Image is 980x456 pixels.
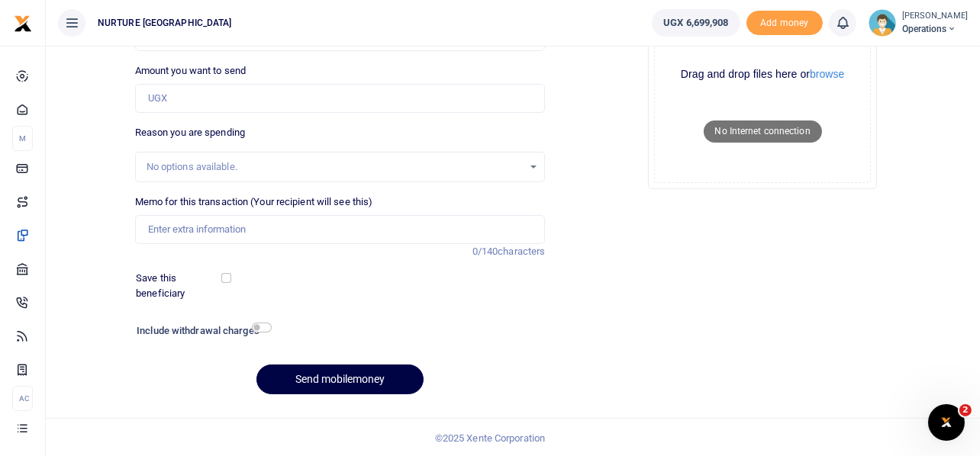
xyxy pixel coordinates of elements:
[256,364,424,394] button: Send mobilemoney
[746,11,823,36] span: Add money
[92,16,238,30] span: NURTURE [GEOGRAPHIC_DATA]
[135,125,245,140] label: Reason you are spending
[147,159,524,175] div: No options available.
[928,404,965,441] iframe: Intercom live chat
[902,10,968,23] small: [PERSON_NAME]
[14,14,32,33] img: logo-small
[869,9,968,37] a: profile-user [PERSON_NAME] Operations
[652,9,740,37] a: UGX 6,699,908
[663,15,728,31] span: UGX 6,699,908
[14,17,32,28] a: logo-small logo-large logo-large
[646,9,746,37] li: Wallet ballance
[655,67,870,82] div: Drag and drop files here or
[498,246,545,257] span: characters
[12,126,33,151] li: M
[12,386,33,411] li: Ac
[746,16,823,27] a: Add money
[135,194,373,210] label: Memo for this transaction (Your recipient will see this)
[959,404,972,416] span: 2
[472,246,498,257] span: 0/140
[869,9,896,37] img: profile-user
[902,22,968,36] span: Operations
[136,271,224,300] label: Save this beneficiary
[810,69,844,79] button: browse
[135,63,246,79] label: Amount you want to send
[746,11,823,36] li: Toup your wallet
[704,120,822,143] p: No Internet connection
[135,215,546,244] input: Enter extra information
[135,84,546,113] input: UGX
[137,325,265,337] h6: Include withdrawal charges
